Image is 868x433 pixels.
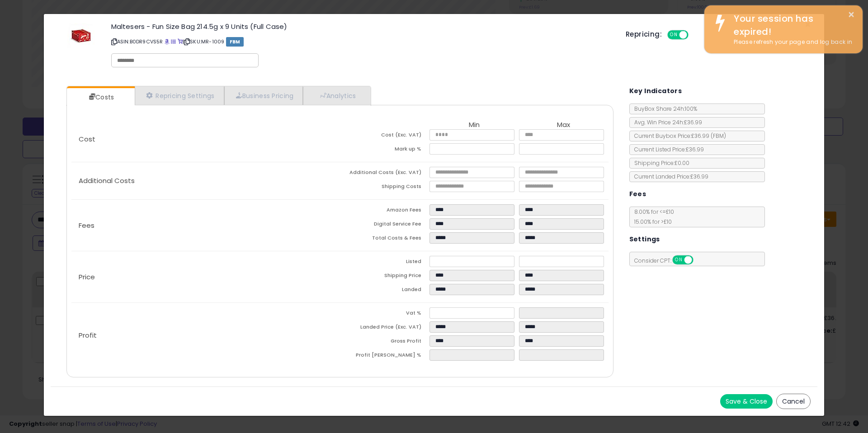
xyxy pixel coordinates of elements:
span: FBM [226,37,244,47]
td: Amazon Fees [340,204,429,218]
p: ASIN: B0DR9CVS5R | SKU: MR-1009 [111,34,613,49]
td: Landed Price (Exc. VAT) [340,321,429,335]
p: Cost [71,136,340,143]
td: Vat % [340,307,429,321]
span: Shipping Price: £0.00 [630,159,689,167]
h3: Maltesers - Fun Size Bag 214.5g x 9 Units (Full Case) [111,23,613,30]
button: Cancel [776,394,811,409]
span: OFF [687,31,702,39]
span: Avg. Win Price 24h: £36.99 [630,118,702,126]
img: 41lpOnuAuWL._SL60_.jpg [67,23,94,50]
span: £36.99 [691,132,726,140]
a: Your listing only [178,38,183,45]
span: Current Landed Price: £36.99 [630,173,708,180]
p: Price [71,273,340,281]
td: Listed [340,256,429,270]
a: Repricing Settings [135,86,224,105]
p: Additional Costs [71,177,340,184]
span: Current Buybox Price: [630,132,726,140]
a: Business Pricing [224,86,303,105]
p: Profit [71,332,340,339]
div: Your session has expired! [727,12,856,38]
h5: Settings [629,234,660,245]
a: BuyBox page [165,38,170,45]
td: Landed [340,284,429,298]
span: Consider CPT: [630,257,705,264]
span: Current Listed Price: £36.99 [630,146,704,153]
td: Shipping Costs [340,181,429,195]
td: Digital Service Fee [340,218,429,232]
a: All offer listings [171,38,176,45]
td: Cost (Exc. VAT) [340,129,429,143]
td: Shipping Price [340,270,429,284]
h5: Repricing: [626,31,662,38]
td: Additional Costs (Exc. VAT) [340,167,429,181]
td: Gross Profit [340,335,429,349]
a: Costs [67,88,134,106]
th: Max [519,121,609,129]
h5: Fees [629,188,646,200]
span: BuyBox Share 24h: 100% [630,105,697,113]
span: ON [668,31,679,39]
button: Save & Close [720,394,773,409]
span: ON [673,256,684,264]
span: 15.00 % for > £10 [630,218,672,226]
button: × [848,9,855,20]
a: Analytics [303,86,370,105]
th: Min [429,121,519,129]
td: Total Costs & Fees [340,232,429,246]
span: ( FBM ) [711,132,726,140]
h5: Key Indicators [629,85,682,97]
div: Please refresh your page and log back in [727,38,856,47]
span: OFF [692,256,706,264]
span: 8.00 % for <= £10 [630,208,674,226]
td: Profit [PERSON_NAME] % [340,349,429,363]
p: Fees [71,222,340,229]
td: Mark up % [340,143,429,157]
